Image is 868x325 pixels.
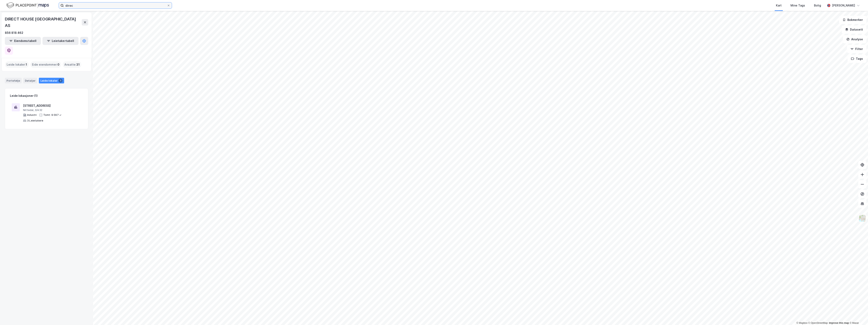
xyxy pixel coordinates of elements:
div: Leide lokasjoner (1) [10,93,38,98]
div: [STREET_ADDRESS] [23,103,81,108]
div: 1 [58,79,63,83]
div: Leide lokaler : [5,61,29,68]
button: Leietakertabell [42,37,79,45]
div: Detaljer [23,78,37,83]
span: 31 [76,62,80,67]
a: OpenStreetMap [808,322,828,324]
div: Eide eiendommer : [30,61,61,68]
div: Portefølje [5,78,22,83]
div: Mine Tags [791,3,805,8]
div: Nittedal, 3/432 [23,109,81,112]
span: 0 [57,62,59,67]
iframe: Chat Widget [848,306,868,325]
button: Tags [848,55,866,63]
img: Z [858,214,866,222]
button: Datasett [842,26,866,34]
div: Ansatte : [63,61,81,68]
div: Kart [776,3,782,8]
button: Analyse [843,35,866,43]
button: Eiendomstabell [5,37,41,45]
div: [PERSON_NAME] [832,3,855,8]
div: DIRECT HOUSE [GEOGRAPHIC_DATA] AS [5,16,82,29]
div: Tomt: 9 097 ㎡ [43,113,62,117]
a: Mapbox [796,322,808,324]
div: 856 818 462 [5,30,23,35]
img: logo.f888ab2527a4732fd821a326f86c7f29.svg [6,2,49,9]
input: Søk på adresse, matrikkel, gårdeiere, leietakere eller personer [64,2,167,9]
div: 3 Leietakere [27,119,43,122]
span: 1 [26,62,27,67]
button: Filter [847,45,866,53]
div: Industri [27,113,37,117]
div: Bolig [814,3,821,8]
div: Leide lokaler [39,78,64,83]
button: Bokmerker [839,16,866,24]
a: Improve this map [829,322,849,324]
